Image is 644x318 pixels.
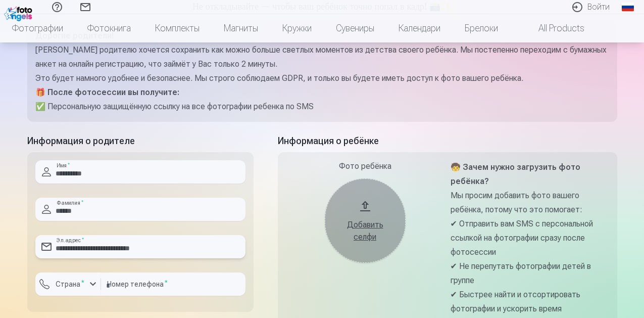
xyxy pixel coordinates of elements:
[212,14,270,42] a: Магниты
[75,14,143,42] a: Фотокнига
[510,14,597,42] a: All products
[335,219,395,243] div: Добавить селфи
[35,43,609,71] p: [PERSON_NAME] родителю хочется сохранить как можно больше светлых моментов из детства своего ребё...
[453,14,510,42] a: Брелоки
[286,160,444,172] div: Фото ребёнка
[35,272,101,296] button: Страна*
[52,279,88,289] label: Страна
[451,189,609,217] p: Мы просим добавить фото вашего ребёнка, потому что это помогает:
[35,87,179,97] strong: 🎁 После фотосессии вы получите:
[143,14,212,42] a: Комплекты
[451,217,609,259] p: ✔ Отправить вам SMS с персональной ссылкой на фотографии сразу после фотосессии
[4,4,35,21] img: /fa1
[35,100,609,114] p: ✅ Персональную защищённую ссылку на все фотографии ребенка по SMS
[27,134,254,148] h5: Информация о родителе
[270,14,324,42] a: Кружки
[325,178,406,263] button: Добавить селфи
[451,259,609,288] p: ✔ Не перепутать фотографии детей в группе
[451,162,580,186] strong: 🧒 Зачем нужно загрузить фото ребёнка?
[324,14,386,42] a: Сувениры
[278,134,617,148] h5: Информация о ребёнке
[386,14,453,42] a: Календари
[35,71,609,85] p: Это будет намного удобнее и безопаснее. Мы строго соблюдаем GDPR, и только вы будете иметь доступ...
